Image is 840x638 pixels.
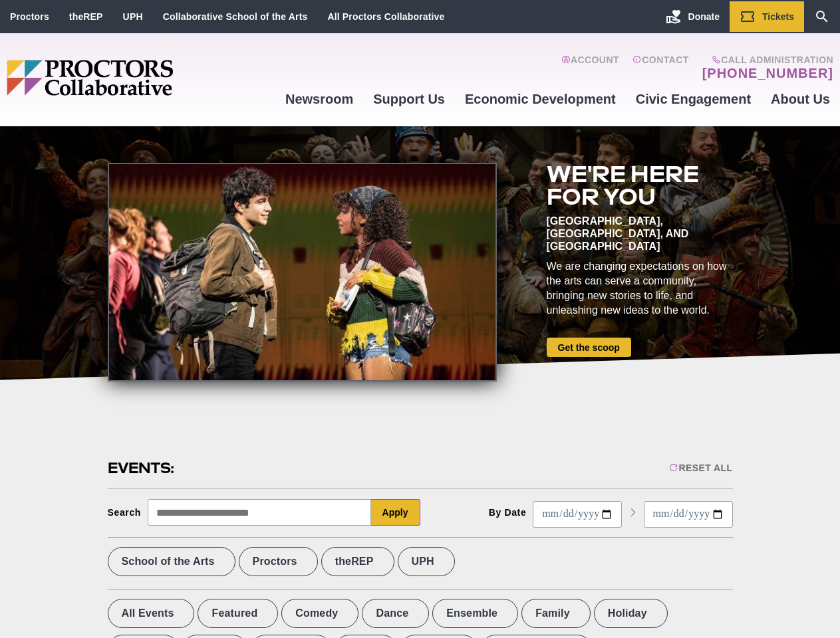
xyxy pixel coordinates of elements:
div: By Date [489,507,527,518]
label: Dance [362,599,429,628]
a: Newsroom [275,81,363,117]
div: Reset All [669,463,732,473]
span: Tickets [762,11,794,22]
a: theREP [69,11,103,22]
label: School of the Arts [108,547,235,576]
label: Holiday [594,599,668,628]
a: Donate [656,1,730,32]
a: Search [804,1,840,32]
label: Comedy [281,599,358,628]
label: Featured [198,599,278,628]
label: Ensemble [432,599,518,628]
a: All Proctors Collaborative [327,11,444,22]
a: UPH [123,11,143,22]
span: Donate [688,11,720,22]
label: theREP [321,547,394,576]
a: Get the scoop [547,338,631,357]
label: UPH [398,547,455,576]
a: Economic Development [455,81,626,117]
h2: We're here for you [547,163,733,208]
a: Collaborative School of the Arts [163,11,308,22]
a: Account [561,54,619,81]
h2: Events: [108,458,176,478]
a: [PHONE_NUMBER] [702,65,833,81]
a: Support Us [363,81,455,117]
div: Search [108,507,142,518]
button: Apply [371,499,420,526]
img: Proctors logo [7,60,275,96]
label: All Events [108,599,195,628]
div: [GEOGRAPHIC_DATA], [GEOGRAPHIC_DATA], and [GEOGRAPHIC_DATA] [547,215,733,253]
a: About Us [761,81,840,117]
span: Call Administration [698,54,833,65]
a: Contact [632,54,689,81]
label: Family [521,599,591,628]
div: We are changing expectations on how the arts can serve a community, bringing new stories to life,... [547,259,733,318]
a: Proctors [10,11,49,22]
a: Tickets [730,1,804,32]
a: Civic Engagement [626,81,761,117]
label: Proctors [239,547,318,576]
